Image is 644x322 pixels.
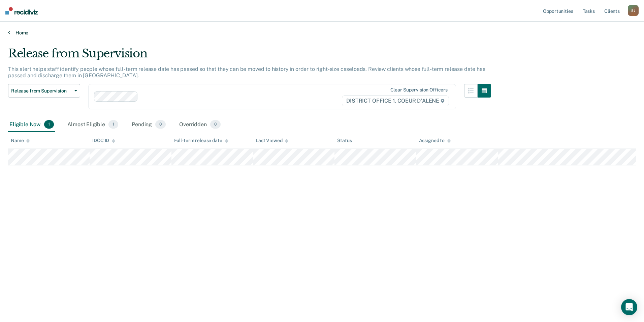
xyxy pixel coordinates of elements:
[419,138,451,143] div: Assigned to
[256,138,288,143] div: Last Viewed
[178,117,222,132] div: Overridden0
[92,138,115,143] div: IDOC ID
[11,138,30,143] div: Name
[628,5,639,16] div: S J
[5,7,38,15] img: Recidiviz
[44,120,54,129] span: 1
[621,299,637,315] div: Open Intercom Messenger
[11,88,72,94] span: Release from Supervision
[8,66,485,79] p: This alert helps staff identify people whose full-term release date has passed so that they can b...
[628,5,639,16] button: SJ
[108,120,118,129] span: 1
[390,87,448,93] div: Clear supervision officers
[66,117,120,132] div: Almost Eligible1
[8,117,55,132] div: Eligible Now1
[174,138,228,143] div: Full-term release date
[210,120,221,129] span: 0
[342,96,449,106] span: DISTRICT OFFICE 1, COEUR D'ALENE
[8,84,80,98] button: Release from Supervision
[8,30,636,36] a: Home
[130,117,167,132] div: Pending0
[155,120,166,129] span: 0
[8,47,491,66] div: Release from Supervision
[337,138,352,143] div: Status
